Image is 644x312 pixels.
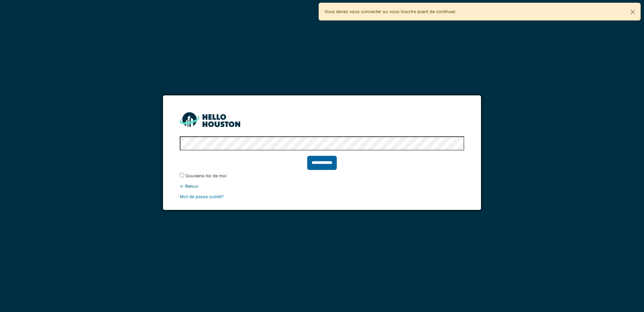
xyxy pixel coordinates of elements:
font: Vous devez vous connecter ou vous inscrire avant de continuer. [324,9,457,14]
font: Souviens-toi de moi [185,173,226,178]
img: HH_line-BYnF2_Hg.png [180,112,240,127]
font: ← Retour [180,184,199,189]
a: Mot de passe oublié? [180,194,224,199]
button: Fermer [625,3,640,21]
